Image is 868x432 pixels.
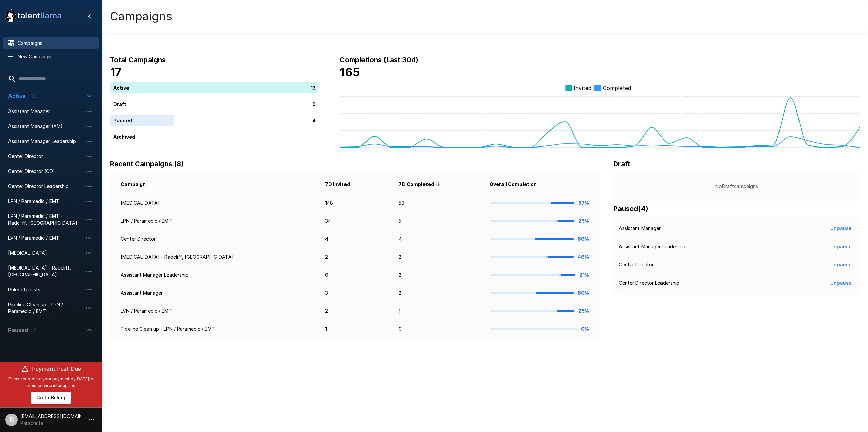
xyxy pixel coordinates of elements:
td: 3 [320,284,393,302]
td: 4 [393,230,484,248]
p: 0 [312,101,316,108]
span: Overall Completion [490,180,546,188]
b: 17 [110,65,121,79]
b: Recent Campaigns (8) [110,160,184,168]
td: 148 [320,194,393,212]
td: LVN / Paramedic / EMT [115,302,320,320]
button: Unpause [828,277,854,290]
button: Unpause [828,259,854,271]
td: 58 [393,194,484,212]
span: 7D Invited [325,180,359,188]
button: Unpause [828,222,854,235]
b: 25% [578,218,589,224]
td: [MEDICAL_DATA] [115,194,320,212]
td: Pipeline Clean up - LPN / Paramedic / EMT [115,320,320,338]
b: 25% [578,308,589,314]
p: Assistant Manager Leadership [619,243,687,250]
td: 0 [393,320,484,338]
span: 7D Completed [399,180,443,188]
td: 0 [320,266,393,284]
b: Paused ( 4 ) [613,205,648,213]
td: 5 [393,212,484,230]
td: 2 [393,266,484,284]
b: 46% [578,254,589,260]
b: 165 [340,65,360,79]
b: 0% [581,326,589,332]
td: Center Director [115,230,320,248]
td: 4 [320,230,393,248]
td: LPN / Paramedic / EMT [115,212,320,230]
p: Assistant Manager [619,225,661,232]
span: Campaign [121,180,155,188]
p: Center Director [619,261,654,268]
b: 21% [579,272,589,278]
td: 1 [320,320,393,338]
td: 1 [393,302,484,320]
b: Completions (Last 30d) [340,56,418,64]
p: 13 [311,84,316,91]
button: Unpause [828,241,854,253]
b: 86% [578,236,589,242]
p: Center Director Leadership [619,280,679,287]
b: 80% [578,290,589,296]
b: Draft [613,160,630,168]
td: Assistant Manager Leadership [115,266,320,284]
p: 4 [312,117,316,124]
b: Total Campaigns [110,56,166,64]
h4: Campaigns [110,9,172,23]
td: Assistant Manager [115,284,320,302]
p: No Draft campaigns [624,183,849,190]
td: 2 [393,248,484,266]
td: 34 [320,212,393,230]
td: [MEDICAL_DATA] - Radcliff, [GEOGRAPHIC_DATA] [115,248,320,266]
b: 37% [578,200,589,206]
td: 2 [393,284,484,302]
td: 2 [320,302,393,320]
td: 2 [320,248,393,266]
